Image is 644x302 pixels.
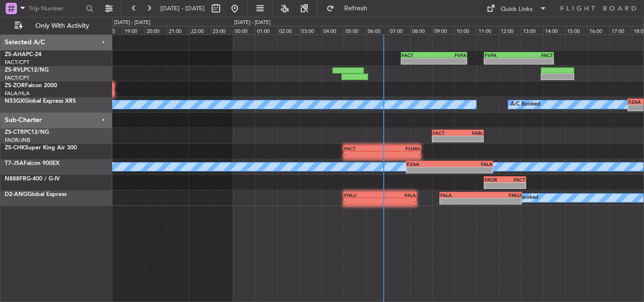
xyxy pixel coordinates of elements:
span: Refresh [336,5,376,12]
div: FNLU [344,192,380,198]
div: FALA [440,192,481,198]
div: 08:00 [410,26,432,34]
div: 07:00 [388,26,410,34]
a: FALA/HLA [5,90,30,97]
div: FVFA [434,52,466,58]
div: FACT [519,52,553,58]
span: ZS-RVL [5,67,24,73]
input: Trip Number [29,1,83,16]
div: - [485,183,505,188]
div: A/C Booked [509,191,538,205]
div: FACT [344,146,382,151]
span: ZS-AHA [5,52,26,57]
div: 11:00 [477,26,499,34]
div: FQMA [382,146,420,151]
div: 00:00 [233,26,255,34]
div: 19:00 [123,26,145,34]
div: - [458,136,483,142]
span: T7-JSA [5,161,24,166]
div: 21:00 [167,26,189,34]
span: N888FR [5,176,26,182]
div: 15:00 [565,26,587,34]
span: N53GX [5,98,24,104]
a: ZS-CHKSuper King Air 300 [5,145,77,151]
div: - [485,58,519,64]
div: 01:00 [255,26,277,34]
div: FVFA [485,52,519,58]
div: FACT [433,130,458,136]
a: FACT/CPT [5,74,29,82]
a: N888FRG-400 / G-IV [5,176,60,182]
div: 14:00 [543,26,565,34]
span: D2-ANG [5,192,27,197]
div: 13:00 [521,26,543,34]
a: ZS-CTRPC12/NG [5,130,49,135]
a: ZS-ZORFalcon 2000 [5,83,57,89]
div: [DATE] - [DATE] [234,19,271,27]
button: Refresh [322,1,379,16]
div: 10:00 [454,26,477,34]
span: [DATE] - [DATE] [160,4,205,13]
div: FACT [505,177,525,182]
div: 12:00 [499,26,521,34]
button: Only With Activity [10,18,102,33]
div: 23:00 [211,26,233,34]
div: - [407,167,449,173]
a: D2-ANGGlobal Express [5,192,66,197]
a: ZS-AHAPC-24 [5,52,41,57]
div: 05:00 [344,26,366,34]
span: ZS-ZOR [5,83,25,89]
div: - [380,198,416,204]
div: 02:00 [277,26,299,34]
div: FABL [458,130,483,136]
div: - [433,136,458,142]
a: FAOR/JNB [5,137,30,144]
div: FNLU [480,192,521,198]
div: 06:00 [366,26,388,34]
div: - [402,58,434,64]
div: - [505,183,525,188]
a: FACT/CPT [5,59,29,66]
div: FALA [450,161,492,167]
div: 17:00 [610,26,632,34]
div: 03:00 [299,26,322,34]
div: - [434,58,466,64]
div: FAOR [485,177,505,182]
a: ZS-RVLPC12/NG [5,67,49,73]
div: 16:00 [587,26,610,34]
button: Quick Links [482,1,552,16]
div: - [344,152,382,157]
a: T7-JSAFalcon 900EX [5,161,59,166]
div: A/C Booked [511,98,540,112]
div: [DATE] - [DATE] [114,19,150,27]
a: N53GXGlobal Express XRS [5,98,76,104]
div: 09:00 [432,26,454,34]
div: 22:00 [189,26,211,34]
div: - [382,152,420,157]
div: FZAA [407,161,449,167]
div: 20:00 [145,26,167,34]
div: - [450,167,492,173]
div: - [480,198,521,204]
div: FACT [402,52,434,58]
div: - [440,198,481,204]
span: Only With Activity [25,23,99,29]
div: - [344,198,380,204]
div: FALA [380,192,416,198]
span: ZS-CHK [5,145,25,151]
div: - [519,58,553,64]
span: ZS-CTR [5,130,24,135]
div: Quick Links [501,5,533,14]
div: 04:00 [322,26,344,34]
